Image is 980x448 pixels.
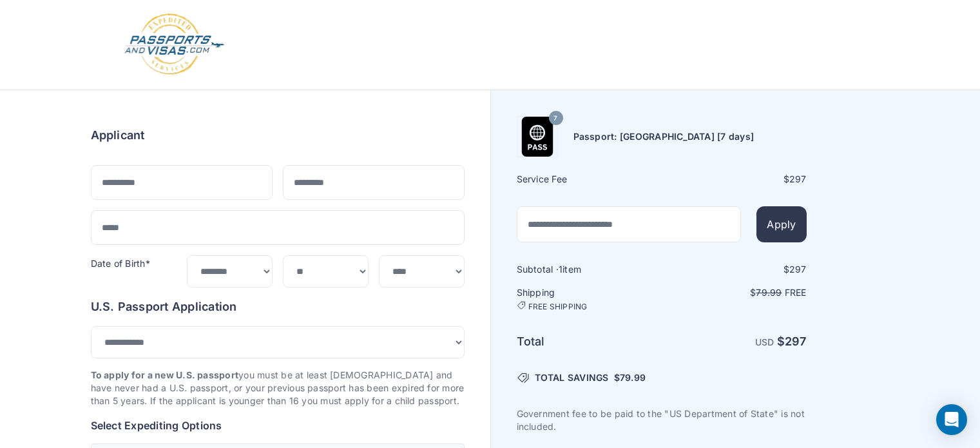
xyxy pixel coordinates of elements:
[936,404,967,435] div: Open Intercom Messenger
[91,369,239,380] strong: To apply for a new U.S. passport
[755,336,774,347] span: USD
[91,418,465,433] h6: Select Expediting Options
[517,407,807,433] p: Government fee to be paid to the "US Department of State" is not included.
[789,264,807,275] span: 297
[785,335,807,348] span: 297
[91,369,465,407] p: you must be at least [DEMOGRAPHIC_DATA] and have never had a U.S. passport, or your previous pass...
[517,117,557,157] img: Product Name
[756,287,782,298] span: 79.99
[663,173,807,186] div: $
[789,173,807,184] span: 297
[517,333,660,351] h6: Total
[620,372,646,383] span: 79.99
[785,287,807,298] span: Free
[663,263,807,276] div: $
[573,130,754,143] h6: Passport: [GEOGRAPHIC_DATA] [7 days]
[123,13,226,77] img: Logo
[777,335,807,348] strong: $
[517,286,660,312] h6: Shipping
[559,264,562,275] span: 1
[756,206,806,242] button: Apply
[553,110,557,127] span: 7
[517,263,660,276] h6: Subtotal · item
[91,298,465,316] h6: U.S. Passport Application
[535,371,609,384] span: TOTAL SAVINGS
[517,173,660,186] h6: Service Fee
[663,286,807,299] p: $
[614,371,646,384] span: $
[91,258,150,269] label: Date of Birth*
[91,126,145,144] h6: Applicant
[528,302,588,312] span: FREE SHIPPING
